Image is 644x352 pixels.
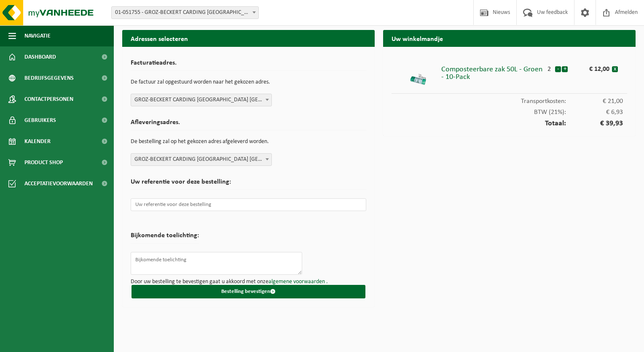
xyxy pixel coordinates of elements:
button: Bestelling bevestigen [131,285,365,298]
iframe: chat widget [4,333,141,352]
h2: Bijkomende toelichting: [131,232,199,244]
span: € 39,93 [566,120,623,127]
span: GROZ-BECKERT CARDING BELGIUM NV | ( 01-051755 ) | KLEINE TAPUITSTRAAT 12, 8540 DEERLIJK | 0405.44... [131,94,272,106]
p: De factuur zal opgestuurd worden naar het gekozen adres. [131,75,366,89]
span: GROZ-BECKERT CARDING BELGIUM NV | ( 01-051755 ) | KLEINE TAPUITSTRAAT 12, 8540 DEERLIJK | 0405.44... [131,153,272,166]
h2: Adressen selecteren [122,30,375,46]
h2: Facturatieadres. [131,60,366,71]
button: - [555,66,561,72]
span: € 6,93 [566,109,623,116]
span: Kalender [24,131,51,152]
div: Transportkosten: [392,94,627,105]
h2: Uw referentie voor deze bestelling: [131,179,366,190]
p: De bestelling zal op het gekozen adres afgeleverd worden. [131,135,366,149]
a: algemene voorwaarden . [268,279,328,285]
span: 01-051755 - GROZ-BECKERT CARDING BELGIUM NV - DEERLIJK [112,7,258,19]
span: Contactpersonen [24,89,73,110]
span: GROZ-BECKERT CARDING BELGIUM NV | ( 01-051755 ) | KLEINE TAPUITSTRAAT 12, 8540 DEERLIJK | 0405.44... [131,154,271,165]
div: € 12,00 [577,62,612,73]
span: Acceptatievoorwaarden [24,173,93,194]
img: 01-001001 [406,62,431,87]
div: 2 [543,62,555,73]
div: Composteerbare zak 50L - Groen - 10-Pack [441,62,544,81]
span: Dashboard [24,46,56,68]
h2: Uw winkelmandje [383,30,636,46]
span: Navigatie [24,25,51,46]
h2: Afleveringsadres. [131,119,366,130]
span: GROZ-BECKERT CARDING BELGIUM NV | ( 01-051755 ) | KLEINE TAPUITSTRAAT 12, 8540 DEERLIJK | 0405.44... [131,94,271,106]
span: € 21,00 [566,98,623,105]
div: Totaal: [392,116,627,127]
span: Product Shop [24,152,63,173]
button: + [562,66,568,72]
span: Bedrijfsgegevens [24,68,74,89]
button: x [612,66,618,72]
input: Uw referentie voor deze bestelling [131,198,366,211]
span: 01-051755 - GROZ-BECKERT CARDING BELGIUM NV - DEERLIJK [111,6,259,19]
p: Door uw bestelling te bevestigen gaat u akkoord met onze [131,279,366,285]
div: BTW (21%): [392,105,627,116]
span: Gebruikers [24,110,56,131]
